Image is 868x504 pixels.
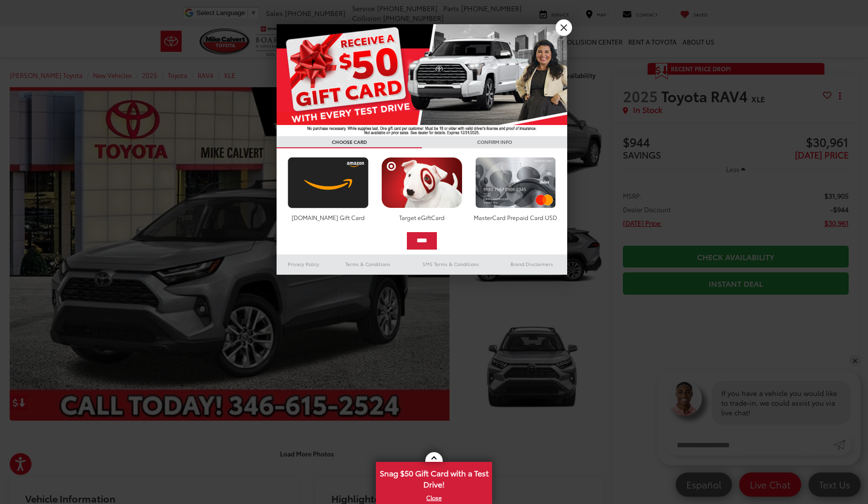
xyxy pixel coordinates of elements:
[277,258,331,270] a: Privacy Policy
[379,157,465,208] img: targetcard.png
[422,136,567,148] h3: CONFIRM INFO
[473,213,558,221] div: MasterCard Prepaid Card USD
[496,258,567,270] a: Brand Disclaimers
[331,258,405,270] a: Terms & Conditions
[277,136,422,148] h3: CHOOSE CARD
[405,258,496,270] a: SMS Terms & Conditions
[285,213,371,221] div: [DOMAIN_NAME] Gift Card
[473,157,558,208] img: mastercard.png
[277,24,567,136] img: 55838_top_625864.jpg
[377,463,491,492] span: Snag $50 Gift Card with a Test Drive!
[379,213,465,221] div: Target eGiftCard
[285,157,371,208] img: amazoncard.png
